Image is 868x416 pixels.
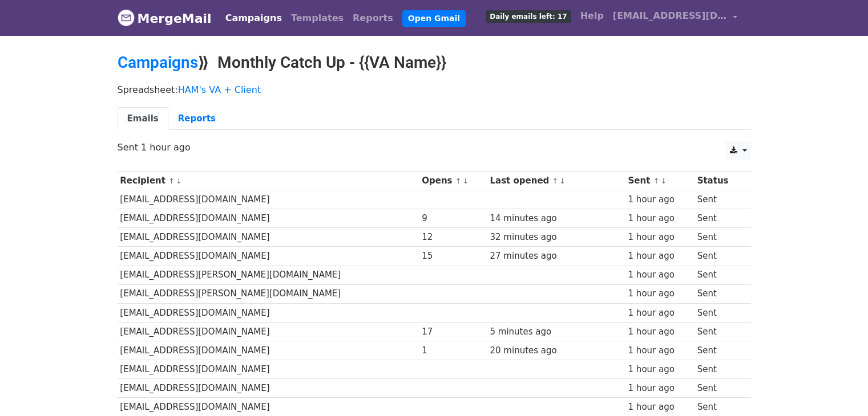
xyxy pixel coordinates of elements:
[695,172,744,190] th: Status
[118,190,419,209] td: [EMAIL_ADDRESS][DOMAIN_NAME]
[422,325,485,338] div: 17
[653,177,660,185] a: ↑
[576,5,608,27] a: Help
[221,7,286,30] a: Campaigns
[422,250,485,263] div: 15
[490,231,623,244] div: 32 minutes ago
[118,209,419,228] td: [EMAIL_ADDRESS][DOMAIN_NAME]
[118,379,419,398] td: [EMAIL_ADDRESS][DOMAIN_NAME]
[608,5,742,31] a: [EMAIL_ADDRESS][DOMAIN_NAME]
[118,107,168,130] a: Emails
[286,7,348,30] a: Templates
[628,307,692,320] div: 1 hour ago
[422,231,485,244] div: 12
[118,228,419,247] td: [EMAIL_ADDRESS][DOMAIN_NAME]
[628,325,692,338] div: 1 hour ago
[481,5,575,27] a: Daily emails left: 17
[118,53,198,72] a: Campaigns
[695,341,744,360] td: Sent
[118,9,135,26] img: MergeMail logo
[487,172,625,190] th: Last opened
[178,84,261,95] a: HAM's VA + Client
[118,247,419,266] td: [EMAIL_ADDRESS][DOMAIN_NAME]
[695,209,744,228] td: Sent
[118,53,751,72] h2: ⟫ Monthly Catch Up - {{VA Name}}
[628,212,692,225] div: 1 hour ago
[490,212,623,225] div: 14 minutes ago
[486,10,571,23] span: Daily emails left: 17
[490,344,623,357] div: 20 minutes ago
[118,6,212,30] a: MergeMail
[118,360,419,379] td: [EMAIL_ADDRESS][DOMAIN_NAME]
[628,363,692,376] div: 1 hour ago
[613,9,727,23] span: [EMAIL_ADDRESS][DOMAIN_NAME]
[490,325,623,338] div: 5 minutes ago
[402,10,466,27] a: Open Gmail
[118,341,419,360] td: [EMAIL_ADDRESS][DOMAIN_NAME]
[463,177,469,185] a: ↓
[695,284,744,303] td: Sent
[118,284,419,303] td: [EMAIL_ADDRESS][PERSON_NAME][DOMAIN_NAME]
[628,287,692,300] div: 1 hour ago
[168,107,225,130] a: Reports
[628,231,692,244] div: 1 hour ago
[118,141,751,153] p: Sent 1 hour ago
[695,228,744,247] td: Sent
[628,344,692,357] div: 1 hour ago
[695,303,744,322] td: Sent
[118,322,419,341] td: [EMAIL_ADDRESS][DOMAIN_NAME]
[628,401,692,414] div: 1 hour ago
[422,212,485,225] div: 9
[419,172,487,190] th: Opens
[695,322,744,341] td: Sent
[695,247,744,266] td: Sent
[552,177,559,185] a: ↑
[176,177,182,185] a: ↓
[695,266,744,284] td: Sent
[422,344,485,357] div: 1
[118,303,419,322] td: [EMAIL_ADDRESS][DOMAIN_NAME]
[348,7,398,30] a: Reports
[660,177,667,185] a: ↓
[628,268,692,282] div: 1 hour ago
[490,250,623,263] div: 27 minutes ago
[168,177,175,185] a: ↑
[695,379,744,398] td: Sent
[118,172,419,190] th: Recipient
[628,250,692,263] div: 1 hour ago
[625,172,695,190] th: Sent
[695,190,744,209] td: Sent
[118,84,751,96] p: Spreadsheet:
[118,266,419,284] td: [EMAIL_ADDRESS][PERSON_NAME][DOMAIN_NAME]
[455,177,462,185] a: ↑
[628,193,692,206] div: 1 hour ago
[628,382,692,395] div: 1 hour ago
[559,177,566,185] a: ↓
[695,360,744,379] td: Sent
